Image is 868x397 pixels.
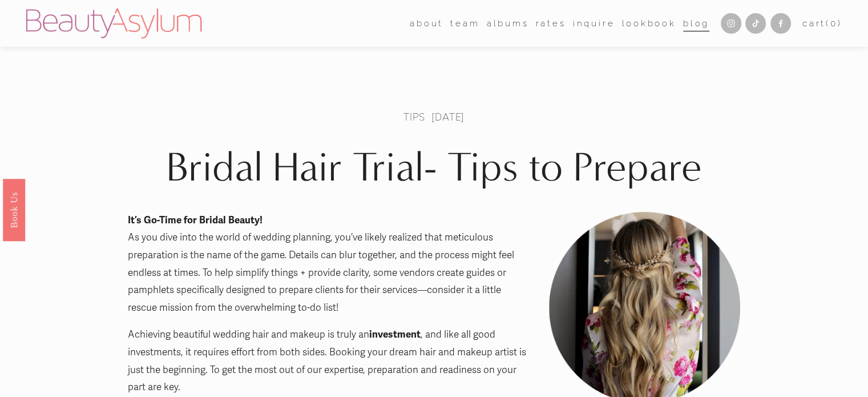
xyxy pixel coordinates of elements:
[683,15,709,32] a: Blog
[410,15,443,32] a: folder dropdown
[369,328,421,340] strong: investment
[431,110,465,123] span: [DATE]
[128,326,530,396] p: Achieving beautiful wedding hair and makeup is truly an , and like all good investments, it requi...
[128,212,530,317] p: As you dive into the world of wedding planning, you’ve likely realized that meticulous preparatio...
[770,13,791,34] a: Facebook
[3,178,25,240] a: Book Us
[450,16,479,31] span: team
[128,143,740,192] h1: Bridal Hair Trial- Tips to Prepare
[410,16,443,31] span: about
[621,15,676,32] a: Lookbook
[830,18,838,29] span: 0
[745,13,766,34] a: TikTok
[128,214,263,226] strong: It’s Go-Time for Bridal Beauty!
[802,16,842,31] a: 0 items in cart
[487,15,529,32] a: albums
[403,110,425,123] a: Tips
[573,15,615,32] a: Inquire
[721,13,741,34] a: Instagram
[450,15,479,32] a: folder dropdown
[26,9,201,38] img: Beauty Asylum | Bridal Hair &amp; Makeup Charlotte &amp; Atlanta
[826,18,842,29] span: ( )
[536,15,566,32] a: Rates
